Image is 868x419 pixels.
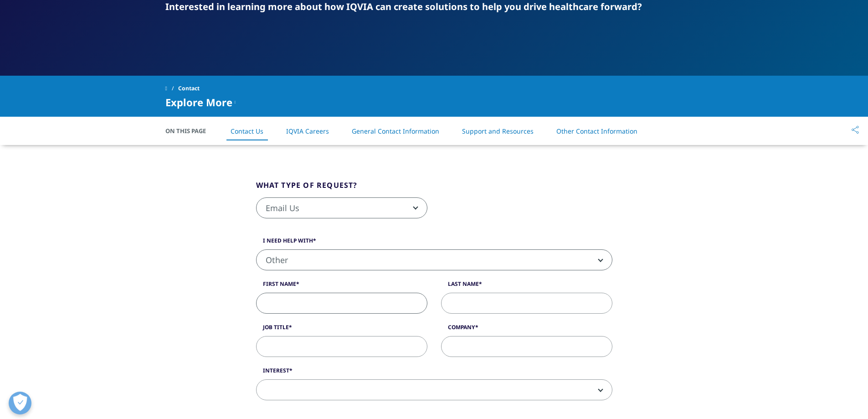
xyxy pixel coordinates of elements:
[256,180,358,197] legend: What type of request?
[231,127,263,135] a: Contact Us
[441,323,612,336] label: Company
[256,249,612,270] span: Other
[257,198,427,219] span: Email Us
[462,127,534,135] a: Support and Resources
[352,127,439,135] a: General Contact Information
[256,280,427,293] label: First Name
[286,127,329,135] a: IQVIA Careers
[165,0,703,13] div: Interested in learning more about how IQVIA can create solutions to help you drive healthcare for...
[256,237,612,249] label: I need help with
[556,127,637,135] a: Other Contact Information
[257,250,612,271] span: Other
[256,323,427,336] label: Job Title
[9,392,31,414] button: Open Preferences
[441,280,612,293] label: Last Name
[256,197,427,218] span: Email Us
[178,80,200,97] span: Contact
[165,126,216,135] span: On This Page
[165,97,232,108] span: Explore More
[256,367,612,379] label: Interest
